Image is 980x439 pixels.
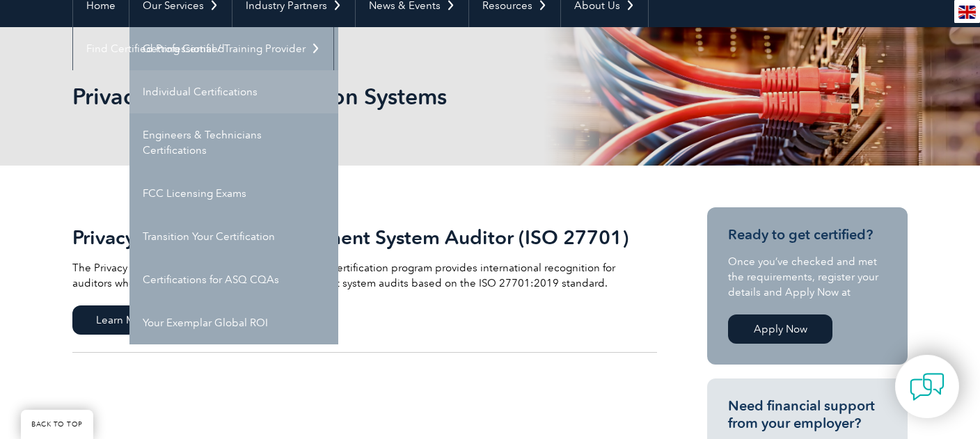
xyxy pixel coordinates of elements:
a: Find Certified Professional / Training Provider [73,27,333,70]
a: Your Exemplar Global ROI [129,301,338,344]
h3: Need financial support from your employer? [728,397,887,432]
p: The Privacy Information Management System Auditor certification program provides international re... [72,260,657,291]
img: contact-chat.png [910,369,945,404]
p: Once you’ve checked and met the requirements, register your details and Apply Now at [728,254,887,300]
h2: Privacy Information Management System Auditor (ISO 27701) [72,226,657,248]
a: FCC Licensing Exams [129,172,338,215]
a: Individual Certifications [129,70,338,113]
img: en [958,6,976,19]
a: Transition Your Certification [129,215,338,258]
a: Privacy Information Management System Auditor (ISO 27701) The Privacy Information Management Syst... [72,207,657,353]
h3: Ready to get certified? [728,226,887,244]
a: Certifications for ASQ CQAs [129,258,338,301]
a: Engineers & Technicians Certifications [129,113,338,172]
h1: Privacy and Data Protection Systems [72,83,607,110]
a: BACK TO TOP [21,410,93,439]
span: Learn More [72,305,175,335]
a: Apply Now [728,314,832,344]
